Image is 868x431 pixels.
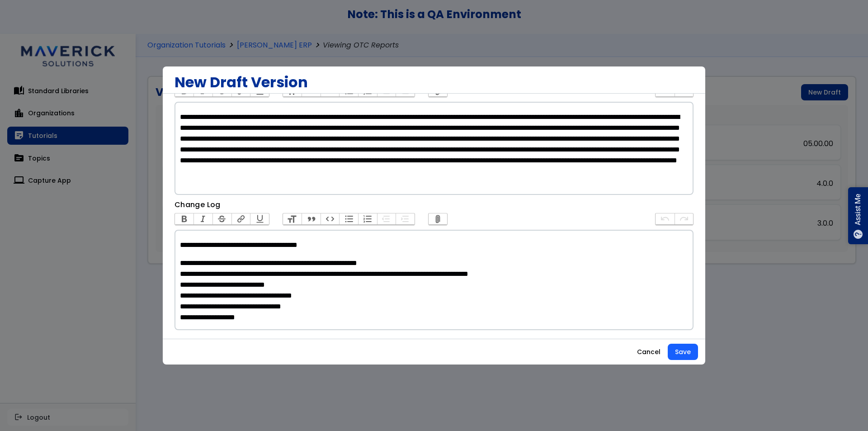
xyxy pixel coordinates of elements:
[175,199,221,213] label: Change Log
[396,213,415,225] button: Increase Level
[854,194,863,225] span: Assist Me
[675,213,693,225] button: Redo
[321,213,340,225] button: Code
[848,187,868,244] div: Assist Me
[302,213,321,225] button: Quote
[429,213,448,225] button: Attach Files
[339,213,358,225] button: Bullets
[175,102,693,194] trix-editor: Summary
[656,213,675,225] button: Undo
[175,213,194,225] button: Bold
[231,213,250,225] button: Link
[212,213,231,225] button: Strikethrough
[668,344,698,360] button: Save
[193,213,212,225] button: Italic
[630,344,668,360] button: Cancel
[358,213,377,225] button: Numbers
[250,213,269,225] button: Underline
[175,230,693,330] trix-editor: Change Log
[377,213,396,225] button: Decrease Level
[175,74,675,90] h2: New Draft Version
[283,213,302,225] button: Heading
